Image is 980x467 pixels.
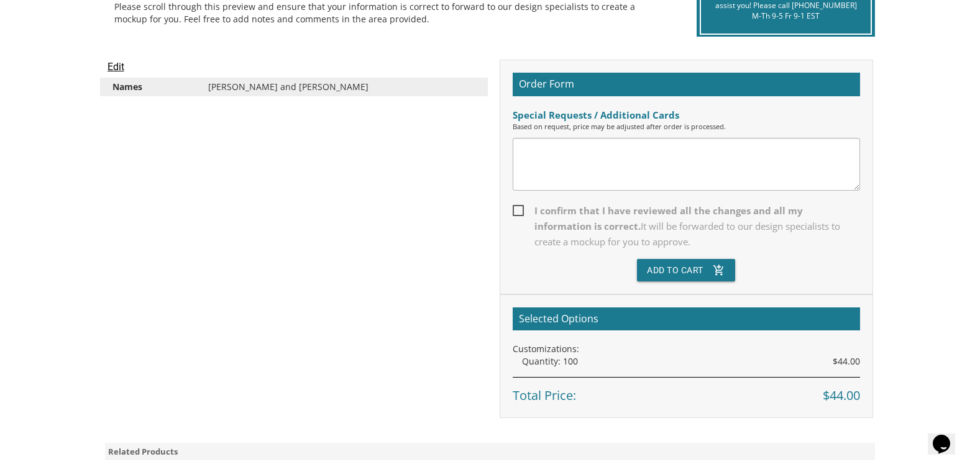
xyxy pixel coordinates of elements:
div: Names [103,81,198,93]
h2: Order Form [513,73,860,96]
span: It will be forwarded to our design specialists to create a mockup for you to approve. [534,220,840,248]
h2: Selected Options [513,307,860,331]
span: I confirm that I have reviewed all the changes and all my information is correct. [513,203,860,250]
div: Related Products [105,443,876,461]
i: add_shopping_cart [713,259,725,281]
button: Add To Cartadd_shopping_cart [637,259,735,281]
div: Based on request, price may be adjusted after order is processed. [513,122,860,132]
div: Please scroll through this preview and ensure that your information is correct to forward to our ... [114,1,668,25]
input: Edit [108,60,124,75]
div: Quantity: 100 [522,355,860,368]
span: $44.00 [833,355,860,368]
div: Special Requests / Additional Cards [513,109,860,122]
div: [PERSON_NAME] and [PERSON_NAME] [199,81,485,93]
div: Total Price: [513,377,860,405]
div: Customizations: [513,343,860,355]
span: $44.00 [823,387,860,405]
iframe: chat widget [928,417,968,455]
